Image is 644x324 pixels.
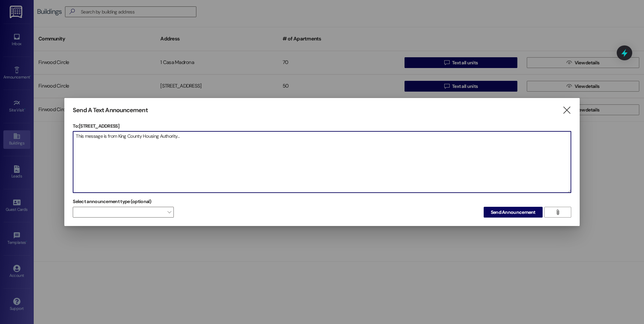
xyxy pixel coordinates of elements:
button: Send Announcement [484,207,543,218]
div: This message is from King County Housing Authority... [73,131,571,193]
label: Select announcement type (optional) [73,196,152,207]
textarea: This message is from King County Housing Authority... [73,131,571,193]
i:  [555,209,560,215]
span: Send Announcement [491,209,536,216]
h3: Send A Text Announcement [73,106,148,114]
p: To: [STREET_ADDRESS] [73,123,571,129]
i:  [562,107,571,114]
